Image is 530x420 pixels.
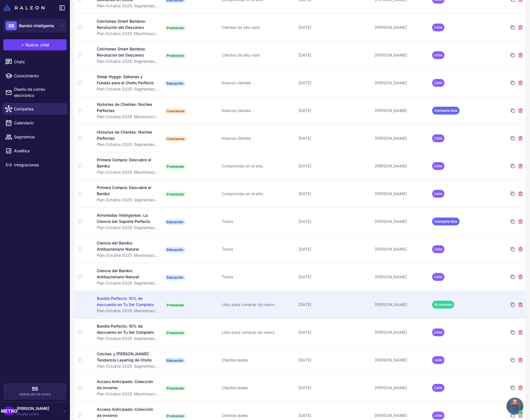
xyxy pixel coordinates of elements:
[375,53,407,57] font: [PERSON_NAME]
[434,81,442,85] font: Listo
[298,413,311,418] font: [DATE]
[298,80,311,85] font: [DATE]
[2,56,68,68] a: Chats
[222,385,248,390] font: Clientes leales
[97,3,212,8] font: Plan Octubre 2025: Segmentación por Categoría y Tendencias
[375,247,407,251] font: [PERSON_NAME]
[2,84,68,101] a: Diseño de correo electrónico
[375,191,407,196] font: [PERSON_NAME]
[97,19,146,30] font: Colchones Smart Bamboo: Revolución del Descanso
[375,25,407,30] font: [PERSON_NAME]
[434,330,442,334] font: Listo
[167,386,184,390] font: Promoción
[17,406,49,411] font: [PERSON_NAME]
[3,39,67,50] button: +Nuevo chat
[97,253,213,258] font: Plan Octubre 2025: Maximización de Ventas y Ticket Promedio
[21,42,24,48] font: +
[298,191,311,196] font: [DATE]
[298,25,311,30] font: [DATE]
[222,247,233,251] font: Todos
[14,148,30,153] font: Analítica
[434,413,442,417] font: Listo
[97,213,150,224] font: Almohadas Inteligentes: La Ciencia del Soporte Perfecto
[97,142,212,147] font: Plan Octubre 2025: Segmentación por Categoría y Tendencias
[167,303,184,307] font: Promoción
[167,192,184,196] font: Promoción
[167,137,185,141] font: Conciencia
[222,80,251,85] font: Nuevos clientes
[97,241,139,251] font: Ciencia del Bambú: Antibacteriano Natural
[434,108,457,113] font: Campaña lista
[434,53,442,57] font: Listo
[167,53,184,58] font: Promoción
[97,87,212,91] font: Plan Octubre 2025: Segmentación por Categoría y Tendencias
[3,4,44,11] img: Logotipo de Raleon
[222,413,248,418] font: Clientes leales
[97,170,213,174] font: Plan Octubre 2025: Maximización de Ventas y Ticket Promedio
[375,358,407,362] font: [PERSON_NAME]
[434,386,442,390] font: Listo
[434,136,442,140] font: Listo
[3,19,67,32] button: SBBambú inteligente
[97,46,146,57] font: Colchones Smart Bamboo: Revolución del Descanso
[298,274,311,279] font: [DATE]
[222,53,260,57] font: Clientes de alto valor
[167,414,184,418] font: Promoción
[434,164,442,168] font: Listo
[375,80,407,85] font: [PERSON_NAME]
[375,385,407,390] font: [PERSON_NAME]
[222,25,260,30] font: Clientes de alto valor
[298,302,311,307] font: [DATE]
[97,407,153,418] font: Acceso Anticipado: Colección de Invierno
[167,164,184,169] font: Promoción
[2,103,68,115] a: Campañas
[14,134,35,139] font: Segmentos
[298,53,311,57] font: [DATE]
[375,219,407,224] font: [PERSON_NAME]
[167,26,184,30] font: Promoción
[25,42,49,48] font: Nuevo chat
[97,31,213,36] font: Plan Octubre 2025: Maximización de Ventas y Ticket Promedio
[97,364,212,368] font: Plan Octubre 2025: Segmentación por Categoría y Tendencias
[2,131,68,143] a: Segmentos
[19,393,51,396] font: Mensajes dejados
[375,274,407,279] font: [PERSON_NAME]
[167,248,183,252] font: Educación
[375,302,407,307] font: [PERSON_NAME]
[222,191,263,196] font: Compromiso en el sitio
[222,330,275,335] font: Listo para comprar de nuevo
[222,164,263,168] font: Compromiso en el sitio
[167,109,185,113] font: Conciencia
[97,324,154,335] font: Bundle Perfecto: 10% de descuento en Tu Set Completo
[97,391,213,396] font: Plan Octubre 2025: Maximización de Ventas y Ticket Promedio
[434,247,442,251] font: Listo
[97,351,152,362] font: Colchas y [PERSON_NAME]: Tendencia Layering de Otoño
[97,157,151,168] font: Primera Compra: Descubre el Bambú
[97,74,154,85] font: Sleep Hygge: Sábanas y Fundas para el Otoño Perfecto
[222,219,233,224] font: Todos
[1,408,17,414] font: METRO
[375,330,407,335] font: [PERSON_NAME]
[298,164,311,168] font: [DATE]
[14,59,25,64] font: Chats
[434,275,442,279] font: Listo
[375,136,407,141] font: [PERSON_NAME]
[222,136,251,141] font: Nuevos clientes
[434,25,442,29] font: Listo
[434,302,452,307] font: En revisión
[2,145,68,157] a: Analítica
[167,358,183,363] font: Educación
[97,197,212,202] font: Plan Octubre 2025: Segmentación por Categoría y Tendencias
[298,108,311,113] font: [DATE]
[434,358,442,362] font: Listo
[14,106,34,111] font: Campañas
[222,302,275,307] font: Listo para comprar de nuevo
[2,159,68,171] a: Integraciones
[375,413,407,418] font: [PERSON_NAME]
[97,114,213,119] font: Plan Octubre 2025: Maximización de Ventas y Ticket Promedio
[17,412,39,416] font: Prueba activa
[222,358,248,362] font: Clientes leales
[298,136,311,141] font: [DATE]
[97,185,151,196] font: Primera Compra: Descubre el Bambú
[298,330,311,335] font: [DATE]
